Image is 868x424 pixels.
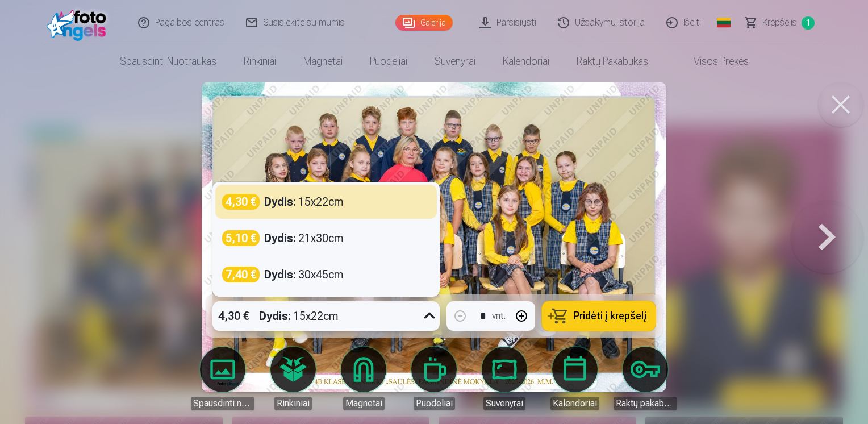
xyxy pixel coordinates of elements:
[402,347,466,410] a: Puodeliai
[489,45,563,77] a: Kalendoriai
[421,45,489,77] a: Suvenyrai
[614,397,677,410] div: Raktų pakabukas
[662,45,762,77] a: Visos prekės
[290,45,356,77] a: Magnetai
[264,267,296,282] strong: Dydis :
[191,397,254,410] div: Spausdinti nuotraukas
[543,347,607,410] a: Kalendoriai
[483,397,525,410] div: Suvenyrai
[106,45,230,77] a: Spausdinti nuotraukas
[274,397,312,410] div: Rinkiniai
[473,347,536,410] a: Suvenyrai
[264,267,344,282] div: 30x45cm
[264,194,296,210] strong: Dydis :
[212,301,254,331] div: 4,30 €
[492,309,506,323] div: vnt.
[264,194,344,210] div: 15x22cm
[614,347,677,410] a: Raktų pakabukas
[264,230,296,246] strong: Dydis :
[550,397,599,410] div: Kalendoriai
[259,308,291,324] strong: Dydis :
[222,267,260,282] div: 7,40 €
[574,311,646,321] span: Pridėti į krepšelį
[343,397,385,410] div: Magnetai
[563,45,662,77] a: Raktų pakabukas
[356,45,421,77] a: Puodeliai
[542,301,656,331] button: Pridėti į krepšelį
[259,301,339,331] div: 15x22cm
[222,194,260,210] div: 4,30 €
[332,347,395,410] a: Magnetai
[230,45,290,77] a: Rinkiniai
[414,397,455,410] div: Puodeliai
[47,5,112,41] img: /fa2
[191,347,254,410] a: Spausdinti nuotraukas
[802,16,815,30] span: 1
[395,15,453,31] a: Galerija
[261,347,325,410] a: Rinkiniai
[762,16,797,30] span: Krepšelis
[264,230,344,246] div: 21x30cm
[222,230,260,246] div: 5,10 €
